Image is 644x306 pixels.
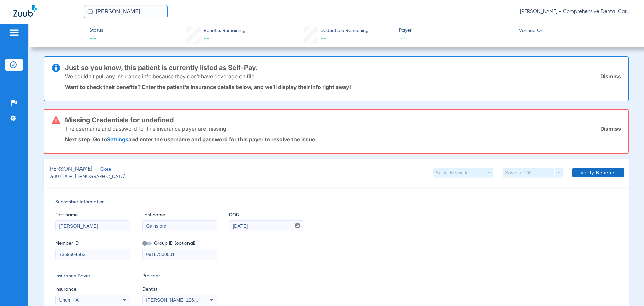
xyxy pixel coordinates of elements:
[142,273,217,280] span: Provider
[55,240,130,247] span: Member ID
[9,29,19,37] img: hamburger-icon
[100,167,106,173] span: Close
[107,136,128,143] a: Settings
[55,199,617,206] span: Subscriber Information
[55,212,130,219] span: First name
[320,36,326,42] span: --
[84,5,168,18] input: Search for patients
[600,125,621,132] a: Dismiss
[89,34,103,44] span: --
[572,168,624,177] button: Verify Benefits
[229,212,304,219] span: DOB
[610,274,644,306] iframe: Chat Widget
[142,286,217,293] span: Dentist
[580,170,616,175] span: Verify Benefits
[87,9,93,15] img: Search Icon
[59,297,79,303] span: Unum - Ai
[204,27,246,34] span: Benefits Remaining
[291,221,304,231] button: Open calendar
[320,27,369,34] span: Deductible Remaining
[142,212,217,219] span: Last name
[65,117,621,123] h3: Missing Credentials for undefined
[399,34,513,43] span: --
[13,5,37,17] img: Zuub Logo
[48,173,125,180] span: (26107) DOB: [DEMOGRAPHIC_DATA]
[519,35,526,42] span: --
[519,27,633,34] span: Verified On
[52,116,60,124] img: error-icon
[48,165,92,173] span: [PERSON_NAME]
[52,64,60,72] img: info-icon
[89,27,103,34] span: Status
[204,36,210,42] span: --
[520,8,631,15] span: [PERSON_NAME] - Comprehensive Dental Care
[65,73,256,80] p: We couldn’t pull any insurance info because they don’t have coverage on file.
[142,240,217,247] span: Group ID (optional)
[65,84,621,90] p: Want to check their benefits? Enter the patient’s insurance details below, and we’ll display thei...
[600,73,621,80] a: Dismiss
[65,64,621,71] h3: Just so you know, this patient is currently listed as Self-Pay.
[55,273,130,280] span: Insurance Payer
[146,297,212,303] span: [PERSON_NAME] 1265005078
[65,136,621,143] p: Next step: Go to and enter the username and password for this payer to resolve the issue.
[399,27,513,34] span: Payer
[65,125,228,132] p: The username and password for this insurance payer are missing.
[55,286,130,293] span: Insurance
